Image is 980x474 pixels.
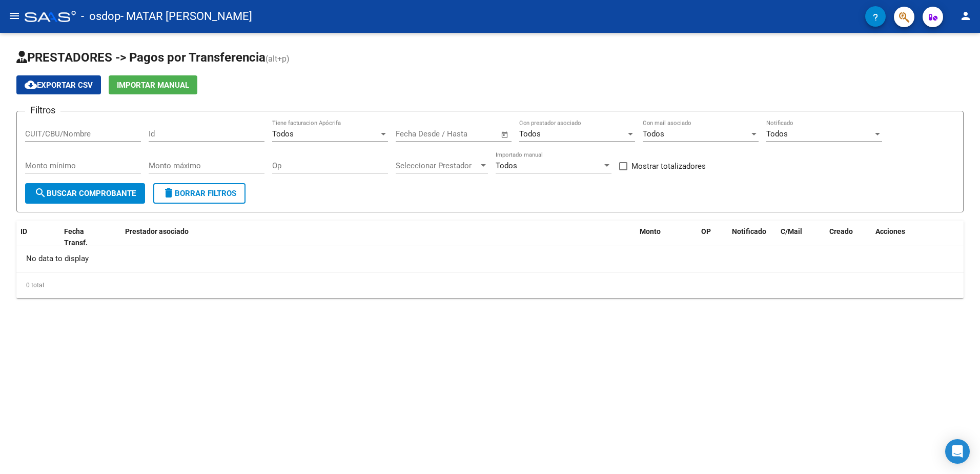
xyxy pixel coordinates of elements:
[697,221,728,254] datatable-header-cell: OP
[153,183,246,204] button: Borrar Filtros
[777,221,825,254] datatable-header-cell: C/Mail
[781,227,802,235] span: C/Mail
[875,227,905,235] span: Acciones
[496,161,517,170] span: Todos
[16,75,101,94] button: Exportar CSV
[945,439,970,464] div: Open Intercom Messenger
[701,227,711,235] span: OP
[162,187,175,199] mat-icon: delete
[121,221,636,254] datatable-header-cell: Prestador asociado
[396,129,437,139] input: Fecha inicio
[871,221,964,254] datatable-header-cell: Acciones
[109,75,197,94] button: Importar Manual
[16,50,266,65] span: PRESTADORES -> Pagos por Transferencia
[16,272,964,298] div: 0 total
[25,81,93,90] span: Exportar CSV
[825,221,871,254] datatable-header-cell: Creado
[446,129,496,139] input: Fecha fin
[643,129,664,139] span: Todos
[272,129,294,139] span: Todos
[25,183,145,204] button: Buscar Comprobante
[60,221,106,254] datatable-header-cell: Fecha Transf.
[728,221,777,254] datatable-header-cell: Notificado
[766,129,788,139] span: Todos
[81,5,120,28] span: - osdop
[64,227,88,247] span: Fecha Transf.
[499,129,511,141] button: Open calendar
[117,81,189,90] span: Importar Manual
[34,187,47,199] mat-icon: search
[16,246,964,272] div: No data to display
[519,129,541,139] span: Todos
[120,5,252,28] span: - MATAR [PERSON_NAME]
[21,227,27,235] span: ID
[16,221,60,254] datatable-header-cell: ID
[34,189,136,198] span: Buscar Comprobante
[266,54,290,64] span: (alt+p)
[396,161,479,170] span: Seleccionar Prestador
[631,160,706,172] span: Mostrar totalizadores
[125,227,189,235] span: Prestador asociado
[732,227,766,235] span: Notificado
[959,10,972,22] mat-icon: person
[25,103,60,117] h3: Filtros
[640,227,661,235] span: Monto
[162,189,236,198] span: Borrar Filtros
[636,221,697,254] datatable-header-cell: Monto
[829,227,853,235] span: Creado
[8,10,21,22] mat-icon: menu
[25,78,37,91] mat-icon: cloud_download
